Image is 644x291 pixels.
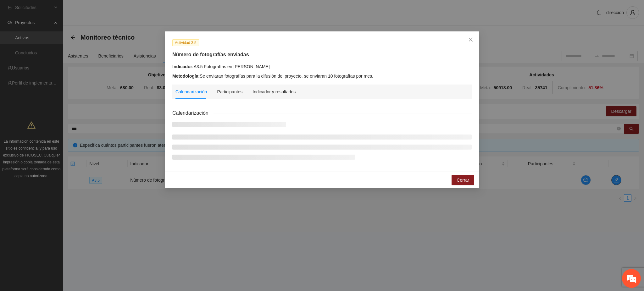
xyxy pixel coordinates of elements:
em: Enviar [94,194,114,202]
span: Cerrar [457,177,469,184]
span: Actividad 3.5 [172,39,199,46]
div: Minimizar ventana de chat en vivo [103,3,118,18]
div: Dejar un mensaje [33,32,106,40]
strong: Indicador: [172,64,194,69]
button: Cerrar [452,175,474,185]
div: Participantes [217,88,242,95]
textarea: Escriba su mensaje aquí y haga clic en “Enviar” [3,172,120,194]
span: close [468,37,473,42]
div: Calendarización [175,88,207,95]
span: Estamos sin conexión. Déjenos un mensaje. [12,84,111,147]
span: Calendarización [172,109,214,117]
div: Se enviaran fotografías para la difusión del proyecto, se enviaran 10 fotografías por mes. [172,73,472,80]
button: Close [462,31,479,48]
div: Indicador y resultados [253,88,296,95]
div: A3.5 Fotografías en [PERSON_NAME] [172,63,472,70]
strong: Metodología: [172,74,200,79]
h5: Número de fotografías enviadas [172,51,472,58]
